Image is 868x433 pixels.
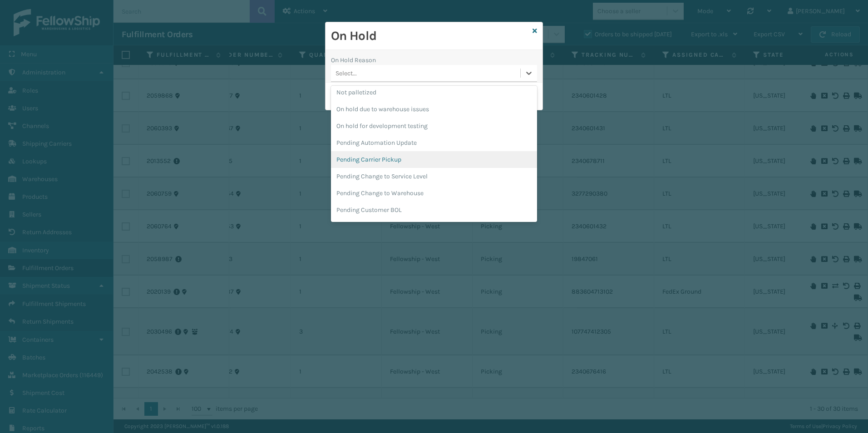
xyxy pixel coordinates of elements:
[331,118,537,134] div: On hold for development testing
[331,202,537,218] div: Pending Customer BOL
[331,84,537,101] div: Not palletized
[331,101,537,118] div: On hold due to warehouse issues
[331,55,376,65] label: On Hold Reason
[335,69,357,78] div: Select...
[331,134,537,151] div: Pending Automation Update
[331,28,529,44] h2: On Hold
[331,185,537,202] div: Pending Change to Warehouse
[331,218,537,235] div: Pending Customer Expensive Service
[331,151,537,168] div: Pending Carrier Pickup
[331,168,537,185] div: Pending Change to Service Level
